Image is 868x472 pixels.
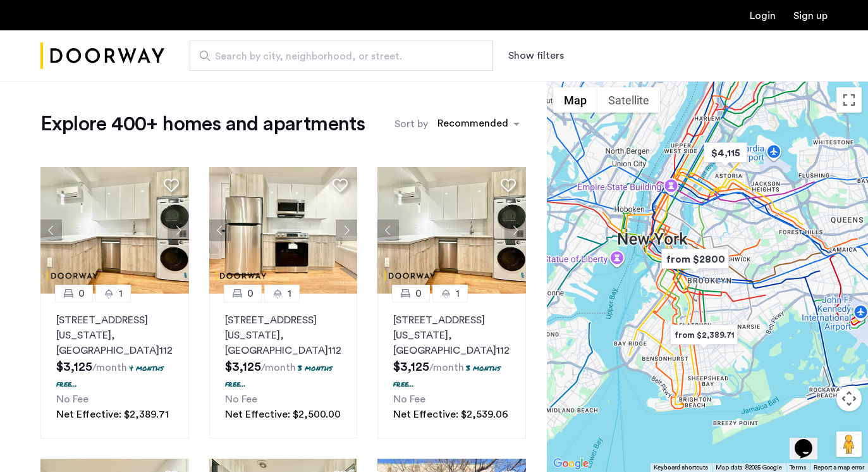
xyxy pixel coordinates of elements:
div: from $2,389.71 [665,321,743,349]
img: Google [550,456,592,472]
a: Cazamio Logo [40,32,164,80]
iframe: chat widget [790,421,830,459]
p: [STREET_ADDRESS][US_STATE] 11210 [56,313,173,358]
span: 1 [119,286,123,301]
a: 01[STREET_ADDRESS][US_STATE], [GEOGRAPHIC_DATA]112103 months free...No FeeNet Effective: $2,539.06 [377,294,526,438]
p: [STREET_ADDRESS][US_STATE] 11210 [225,313,342,358]
button: Keyboard shortcuts [654,463,708,472]
span: 1 [456,286,460,301]
img: 0560f859-1e4f-4f09-9498-44dfcbb59550_638898356379610271.png [40,167,189,294]
div: from $2800 [656,245,734,273]
span: $3,125 [393,361,429,373]
span: No Fee [225,394,257,404]
span: $3,125 [56,361,92,373]
span: No Fee [393,394,425,404]
sub: /month [92,363,127,373]
a: Login [750,11,776,21]
a: Open this area in Google Maps (opens a new window) [550,456,592,472]
button: Map camera controls [836,386,862,411]
div: $4,115 [699,139,752,167]
div: Recommended [436,116,508,134]
button: Previous apartment [209,220,231,241]
span: 0 [415,286,422,301]
span: Search by city, neighborhood, or street. [215,49,458,64]
span: 1 [288,286,291,301]
span: 0 [247,286,254,301]
button: Next apartment [504,220,526,241]
span: No Fee [56,394,89,404]
span: $3,125 [225,361,261,373]
img: logo [40,32,164,80]
span: Net Effective: $2,539.06 [393,409,508,419]
p: [STREET_ADDRESS][US_STATE] 11210 [393,313,510,358]
button: Next apartment [168,220,189,241]
span: Map data ©2025 Google [716,464,782,471]
p: 3 months free... [225,363,333,389]
a: 01[STREET_ADDRESS][US_STATE], [GEOGRAPHIC_DATA]112103 months free...No FeeNet Effective: $2,500.00 [209,294,358,438]
span: 0 [78,286,85,301]
ng-select: sort-apartment [431,113,526,135]
a: Report a map error [814,463,864,472]
input: Apartment Search [190,40,493,71]
button: Show or hide filters [508,48,564,63]
img: 0560f859-1e4f-4f09-9498-44dfcbb59550_638898357046226731.png [377,167,526,294]
sub: /month [429,363,464,373]
sub: /month [261,363,296,373]
span: Net Effective: $2,500.00 [225,409,341,419]
a: Registration [793,11,828,21]
button: Toggle fullscreen view [836,87,862,113]
a: Terms (opens in new tab) [790,463,806,472]
img: 0560f859-1e4f-4f09-9498-44dfcbb59550_638898357045560901.png [209,167,358,294]
h1: Explore 400+ homes and apartments [40,111,365,137]
button: Previous apartment [40,220,62,241]
button: Previous apartment [377,220,399,241]
button: Show satellite imagery [597,87,660,113]
label: Sort by [394,116,428,132]
button: Drag Pegman onto the map to open Street View [836,432,862,457]
span: Net Effective: $2,389.71 [56,409,169,419]
button: Next apartment [336,220,357,241]
a: 01[STREET_ADDRESS][US_STATE], [GEOGRAPHIC_DATA]112104 months free...No FeeNet Effective: $2,389.71 [40,294,189,438]
button: Show street map [553,87,597,113]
